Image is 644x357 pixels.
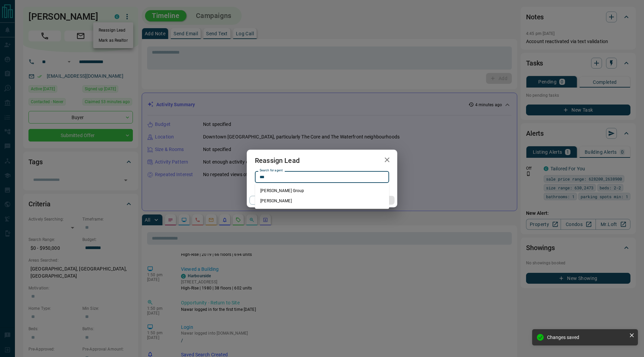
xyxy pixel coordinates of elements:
div: Changes saved [547,335,626,340]
label: Search for agent [260,168,283,173]
li: [PERSON_NAME] [255,196,389,206]
h2: Reassign Lead [247,150,308,171]
button: Cancel [249,196,307,205]
li: [PERSON_NAME] Group [255,186,389,196]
